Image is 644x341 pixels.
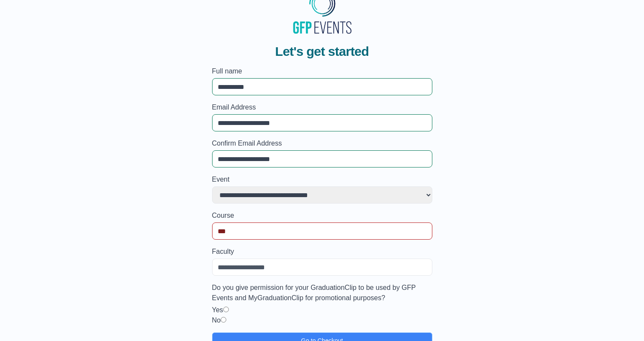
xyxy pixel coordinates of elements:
label: Full name [212,66,432,76]
span: Let's get started [275,44,369,59]
label: Confirm Email Address [212,138,432,149]
label: Faculty [212,247,432,257]
label: Event [212,174,432,185]
label: Do you give permission for your GraduationClip to be used by GFP Events and MyGraduationClip for ... [212,283,432,303]
label: Email Address [212,102,432,113]
label: Course [212,210,432,221]
label: No [212,317,221,324]
label: Yes [212,306,223,314]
